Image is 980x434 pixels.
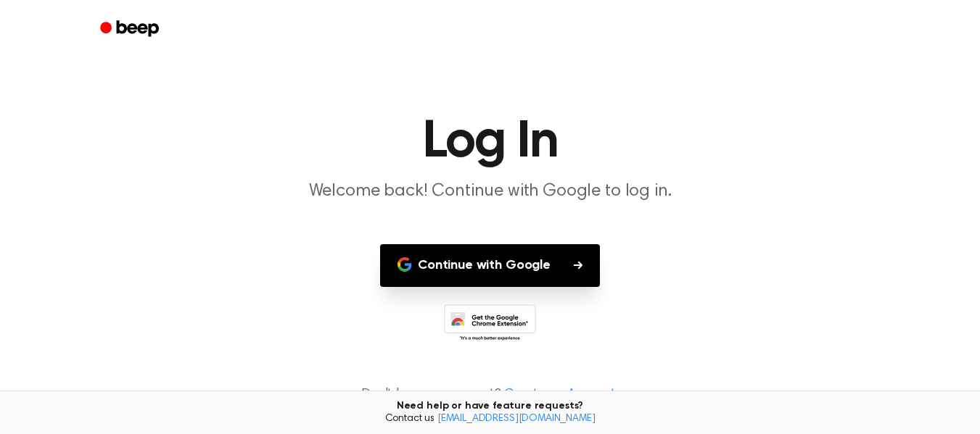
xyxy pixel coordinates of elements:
[437,414,596,424] a: [EMAIL_ADDRESS][DOMAIN_NAME]
[9,413,971,426] span: Contact us
[119,116,862,168] h1: Log In
[504,385,616,404] a: Create an Account
[17,385,963,404] p: Don't have an account?
[212,180,769,204] p: Welcome back! Continue with Google to log in.
[380,244,600,287] button: Continue with Google
[90,15,172,43] a: Beep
